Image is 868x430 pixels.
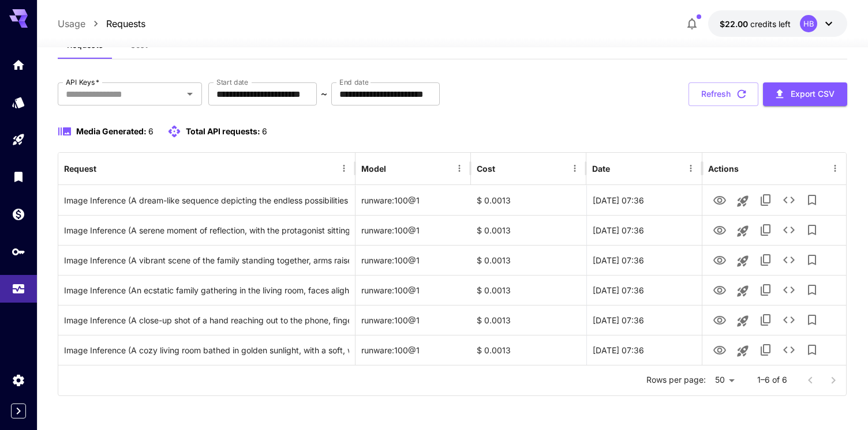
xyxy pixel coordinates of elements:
button: Sort [611,160,627,176]
div: 26 Sep, 2025 07:36 [586,245,702,275]
button: Add to library [800,278,824,301]
div: $ 0.0013 [471,215,586,245]
button: View [708,278,731,301]
button: Add to library [800,248,824,271]
button: Menu [451,160,467,176]
div: 26 Sep, 2025 07:36 [586,275,702,305]
p: 1–6 of 6 [757,374,787,386]
button: View [708,248,731,271]
button: View [708,308,731,331]
button: Sort [98,160,114,176]
button: See details [777,218,800,242]
button: View [708,218,731,242]
button: Copy TaskUUID [754,278,777,301]
button: Open [182,86,198,102]
div: runware:100@1 [356,275,471,305]
button: Copy TaskUUID [754,248,777,271]
div: Click to copy prompt [64,335,349,365]
button: Launch in playground [731,190,754,213]
span: Media Generated: [76,126,147,136]
div: Date [592,164,610,173]
button: Menu [567,160,583,176]
label: End date [339,77,368,87]
button: Sort [496,160,512,176]
div: 26 Sep, 2025 07:36 [586,335,702,365]
button: Refresh [689,82,758,106]
div: Usage [12,278,25,293]
div: Models [12,95,25,110]
div: Request [64,164,96,173]
button: See details [777,338,800,361]
div: 26 Sep, 2025 07:36 [586,305,702,335]
label: Start date [216,77,248,87]
p: Rows per page: [646,374,706,386]
button: Add to library [800,188,824,212]
button: See details [777,278,800,301]
button: See details [777,308,800,331]
button: Menu [683,160,699,176]
div: $ 0.0013 [471,305,586,335]
div: runware:100@1 [356,335,471,365]
div: Cost [477,164,495,173]
span: credits left [750,19,791,29]
div: $22.00 [720,18,791,30]
div: $ 0.0013 [471,275,586,305]
button: Launch in playground [731,250,754,273]
span: $22.00 [720,19,750,29]
button: Menu [827,160,843,176]
label: API Keys [66,77,99,87]
span: 6 [262,126,267,136]
button: Launch in playground [731,310,754,333]
button: Launch in playground [731,220,754,243]
div: $ 0.0013 [471,185,586,215]
p: ~ [321,87,327,101]
button: Launch in playground [731,340,754,363]
div: 26 Sep, 2025 07:36 [586,185,702,215]
div: Actions [708,164,739,173]
div: 26 Sep, 2025 07:36 [586,215,702,245]
button: See details [777,188,800,212]
div: Click to copy prompt [64,246,349,275]
div: runware:100@1 [356,185,471,215]
div: Click to copy prompt [64,216,349,245]
button: Copy TaskUUID [754,338,777,361]
button: View [708,338,731,361]
div: Click to copy prompt [64,305,349,335]
div: runware:100@1 [356,305,471,335]
span: 6 [148,126,154,136]
button: Sort [387,160,403,176]
div: Click to copy prompt [64,186,349,215]
div: Settings [12,373,25,387]
span: Total API requests: [186,126,260,136]
button: Add to library [800,308,824,331]
div: API Keys [12,241,25,255]
button: See details [777,248,800,271]
button: Copy TaskUUID [754,308,777,331]
button: View [708,188,731,212]
button: Add to library [800,338,824,361]
div: Model [361,164,386,173]
div: runware:100@1 [356,245,471,275]
a: Requests [106,17,145,31]
div: Wallet [12,204,25,218]
button: Launch in playground [731,280,754,303]
a: Usage [58,17,85,31]
div: 50 [710,372,739,388]
div: HB [800,15,817,32]
div: $ 0.0013 [471,245,586,275]
nav: breadcrumb [58,17,145,31]
button: Expand sidebar [11,403,26,418]
button: Export CSV [763,82,847,106]
div: Click to copy prompt [64,276,349,305]
div: runware:100@1 [356,215,471,245]
button: Copy TaskUUID [754,188,777,212]
div: $ 0.0013 [471,335,586,365]
div: Playground [12,133,25,147]
button: $22.00HB [708,10,847,37]
button: Add to library [800,218,824,242]
button: Copy TaskUUID [754,218,777,242]
div: Library [12,169,25,184]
